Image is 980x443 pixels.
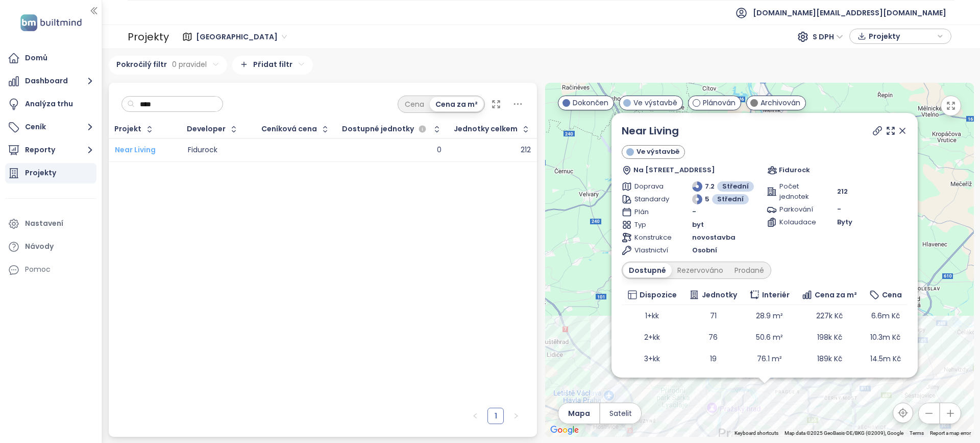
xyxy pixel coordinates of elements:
[342,123,429,135] div: Dostupné jednotky
[692,207,696,217] span: -
[743,348,795,369] td: 76.1 m²
[761,97,800,108] span: Archivován
[5,237,96,257] a: Návody
[869,29,935,44] span: Projekty
[568,408,590,419] span: Mapa
[114,126,141,132] div: Projekt
[232,56,313,75] div: Přidat filtr
[703,97,736,108] span: Plánován
[779,204,815,215] span: Parkování
[573,97,608,108] span: Dokončen
[636,147,679,157] span: Ve výstavbě
[261,126,317,132] div: Ceníková cena
[5,117,96,137] button: Ceník
[623,263,672,277] div: Dostupné
[729,263,770,277] div: Prodané
[785,430,903,436] span: Map data ©2025 GeoBasis-DE/BKG (©2009), Google
[513,413,519,419] span: right
[871,311,900,321] span: 6.6m Kč
[508,408,524,424] button: right
[837,204,841,214] span: -
[692,220,704,230] span: byt
[399,97,430,111] div: Cena
[622,327,683,348] td: 2+kk
[837,217,852,227] span: Byty
[870,332,900,342] span: 10.3m Kč
[5,260,96,280] div: Pomoc
[734,430,778,437] button: Keyboard shortcuts
[692,245,717,255] span: Osobní
[705,194,709,204] span: 5
[705,181,715,192] span: 7.2
[467,408,483,424] li: Předchozí strana
[639,289,676,300] span: Dispozice
[633,97,677,108] span: Ve výstavbě
[672,263,729,277] div: Rezervováno
[342,126,414,132] span: Dostupné jednotky
[743,305,795,327] td: 28.9 m²
[855,29,946,44] div: button
[128,27,169,47] div: Projekty
[882,289,902,300] span: Cena
[813,29,843,44] span: S DPH
[472,413,478,419] span: left
[910,430,924,436] a: Terms (opens in new tab)
[815,289,857,300] span: Cena za m²
[115,145,156,155] a: Near Living
[187,126,226,132] div: Developer
[622,123,679,138] a: Near Living
[5,48,96,68] a: Domů
[25,167,56,179] div: Projekty
[109,56,227,75] div: Pokročilý filtr
[633,165,715,175] span: Na [STREET_ADDRESS]
[870,354,901,364] span: 14.5m Kč
[467,408,483,424] button: left
[743,327,795,348] td: 50.6 m²
[430,97,483,111] div: Cena za m²
[837,186,848,197] span: 212
[454,126,518,132] div: Jednotky celkem
[548,424,581,437] a: Open this area in Google Maps (opens a new window)
[778,165,810,175] span: Fidurock
[196,29,287,44] span: Praha
[817,332,842,342] span: 198k Kč
[930,430,971,436] a: Report a map error
[634,207,670,217] span: Plán
[634,220,670,230] span: Typ
[816,311,843,321] span: 227k Kč
[702,289,737,300] span: Jednotky
[600,403,641,424] button: Satelit
[5,71,96,91] button: Dashboard
[692,232,736,243] span: novostavba
[17,12,85,33] img: logo
[521,146,531,155] div: 212
[437,146,442,155] div: 0
[488,408,503,424] a: 1
[634,232,670,243] span: Konstrukce
[25,98,73,110] div: Analýza trhu
[25,52,47,64] div: Domů
[683,305,743,327] td: 71
[25,240,54,253] div: Návody
[548,424,581,437] img: Google
[779,181,815,202] span: Počet jednotek
[188,146,217,155] div: Fidurock
[25,263,51,276] div: Pomoc
[683,348,743,369] td: 19
[5,140,96,160] button: Reporty
[25,217,63,230] div: Nastavení
[817,354,842,364] span: 189k Kč
[508,408,524,424] li: Následující strana
[609,408,632,419] span: Satelit
[722,181,749,192] span: Střední
[558,403,599,424] button: Mapa
[779,217,815,227] span: Kolaudace
[487,408,504,424] li: 1
[5,163,96,183] a: Projekty
[5,214,96,234] a: Nastavení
